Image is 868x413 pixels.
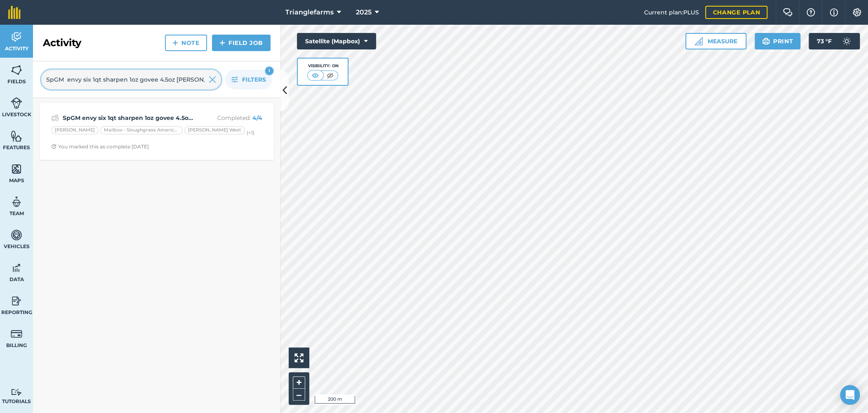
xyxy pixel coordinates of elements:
button: Print [755,33,801,49]
img: A question mark icon [806,8,816,16]
div: [PERSON_NAME] West [184,126,245,134]
p: Completed : [197,113,262,122]
img: Clock with arrow pointing clockwise [51,144,56,149]
img: svg+xml;base64,PD94bWwgdmVyc2lvbj0iMS4wIiBlbmNvZGluZz0idXRmLTgiPz4KPCEtLSBHZW5lcmF0b3I6IEFkb2JlIE... [11,97,22,109]
img: svg+xml;base64,PD94bWwgdmVyc2lvbj0iMS4wIiBlbmNvZGluZz0idXRmLTgiPz4KPCEtLSBHZW5lcmF0b3I6IEFkb2JlIE... [838,33,855,49]
div: Open Intercom Messenger [840,385,860,405]
a: Change plan [705,6,767,19]
small: (+ 1 ) [247,130,254,136]
div: Mailbox - Sloughgrass American 80158 24 [100,126,183,134]
img: Four arrows, one pointing top left, one top right, one bottom right and the last bottom left [294,353,303,362]
img: svg+xml;base64,PD94bWwgdmVyc2lvbj0iMS4wIiBlbmNvZGluZz0idXRmLTgiPz4KPCEtLSBHZW5lcmF0b3I6IEFkb2JlIE... [11,262,22,274]
span: 2025 [356,7,372,17]
img: svg+xml;base64,PHN2ZyB4bWxucz0iaHR0cDovL3d3dy53My5vcmcvMjAwMC9zdmciIHdpZHRoPSIxNCIgaGVpZ2h0PSIyNC... [219,38,225,48]
button: Filters [225,70,272,89]
img: svg+xml;base64,PHN2ZyB4bWxucz0iaHR0cDovL3d3dy53My5vcmcvMjAwMC9zdmciIHdpZHRoPSIxNyIgaGVpZ2h0PSIxNy... [830,7,838,17]
img: svg+xml;base64,PHN2ZyB4bWxucz0iaHR0cDovL3d3dy53My5vcmcvMjAwMC9zdmciIHdpZHRoPSI1MCIgaGVpZ2h0PSI0MC... [310,71,320,80]
span: Filters [242,75,266,84]
img: svg+xml;base64,PHN2ZyB4bWxucz0iaHR0cDovL3d3dy53My5vcmcvMjAwMC9zdmciIHdpZHRoPSI1NiIgaGVpZ2h0PSI2MC... [11,130,22,142]
div: Visibility: On [307,63,339,69]
button: + [293,376,305,389]
button: Satellite (Mapbox) [297,33,376,49]
div: 1 [265,66,274,75]
img: Ruler icon [694,37,703,45]
strong: 4 / 4 [252,114,262,122]
img: svg+xml;base64,PHN2ZyB4bWxucz0iaHR0cDovL3d3dy53My5vcmcvMjAwMC9zdmciIHdpZHRoPSI1MCIgaGVpZ2h0PSI0MC... [325,71,335,80]
h2: Activity [43,36,81,49]
img: A cog icon [852,8,862,16]
img: svg+xml;base64,PD94bWwgdmVyc2lvbj0iMS4wIiBlbmNvZGluZz0idXRmLTgiPz4KPCEtLSBHZW5lcmF0b3I6IEFkb2JlIE... [11,328,22,340]
strong: SpGM envy six 1qt sharpen 1oz govee 4.5oz [PERSON_NAME] [63,113,193,122]
img: svg+xml;base64,PD94bWwgdmVyc2lvbj0iMS4wIiBlbmNvZGluZz0idXRmLTgiPz4KPCEtLSBHZW5lcmF0b3I6IEFkb2JlIE... [11,388,22,396]
img: Two speech bubbles overlapping with the left bubble in the forefront [783,8,793,16]
a: Note [165,35,207,51]
img: fieldmargin Logo [8,6,21,19]
img: svg+xml;base64,PD94bWwgdmVyc2lvbj0iMS4wIiBlbmNvZGluZz0idXRmLTgiPz4KPCEtLSBHZW5lcmF0b3I6IEFkb2JlIE... [11,196,22,208]
span: Current plan : PLUS [644,8,699,17]
input: Search for an activity [41,70,221,89]
button: Measure [685,33,746,49]
button: – [293,389,305,401]
button: 73 °F [809,33,860,49]
a: Field Job [212,35,271,51]
img: svg+xml;base64,PHN2ZyB4bWxucz0iaHR0cDovL3d3dy53My5vcmcvMjAwMC9zdmciIHdpZHRoPSIyMiIgaGVpZ2h0PSIzMC... [209,75,216,84]
img: svg+xml;base64,PHN2ZyB4bWxucz0iaHR0cDovL3d3dy53My5vcmcvMjAwMC9zdmciIHdpZHRoPSIxOSIgaGVpZ2h0PSIyNC... [762,36,770,46]
img: svg+xml;base64,PHN2ZyB4bWxucz0iaHR0cDovL3d3dy53My5vcmcvMjAwMC9zdmciIHdpZHRoPSI1NiIgaGVpZ2h0PSI2MC... [11,64,22,76]
img: svg+xml;base64,PD94bWwgdmVyc2lvbj0iMS4wIiBlbmNvZGluZz0idXRmLTgiPz4KPCEtLSBHZW5lcmF0b3I6IEFkb2JlIE... [11,295,22,307]
img: svg+xml;base64,PD94bWwgdmVyc2lvbj0iMS4wIiBlbmNvZGluZz0idXRmLTgiPz4KPCEtLSBHZW5lcmF0b3I6IEFkb2JlIE... [11,229,22,241]
img: svg+xml;base64,PD94bWwgdmVyc2lvbj0iMS4wIiBlbmNvZGluZz0idXRmLTgiPz4KPCEtLSBHZW5lcmF0b3I6IEFkb2JlIE... [51,113,59,123]
div: You marked this as complete [DATE] [51,143,149,150]
div: [PERSON_NAME] [51,126,99,134]
img: svg+xml;base64,PHN2ZyB4bWxucz0iaHR0cDovL3d3dy53My5vcmcvMjAwMC9zdmciIHdpZHRoPSI1NiIgaGVpZ2h0PSI2MC... [11,163,22,175]
img: svg+xml;base64,PD94bWwgdmVyc2lvbj0iMS4wIiBlbmNvZGluZz0idXRmLTgiPz4KPCEtLSBHZW5lcmF0b3I6IEFkb2JlIE... [11,31,22,43]
span: Trianglefarms [285,7,334,17]
a: SpGM envy six 1qt sharpen 1oz govee 4.5oz [PERSON_NAME]Completed: 4/4[PERSON_NAME]Mailbox - Sloug... [45,108,269,155]
img: svg+xml;base64,PHN2ZyB4bWxucz0iaHR0cDovL3d3dy53My5vcmcvMjAwMC9zdmciIHdpZHRoPSIxNCIgaGVpZ2h0PSIyNC... [172,38,178,48]
span: 73 ° F [817,33,832,49]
